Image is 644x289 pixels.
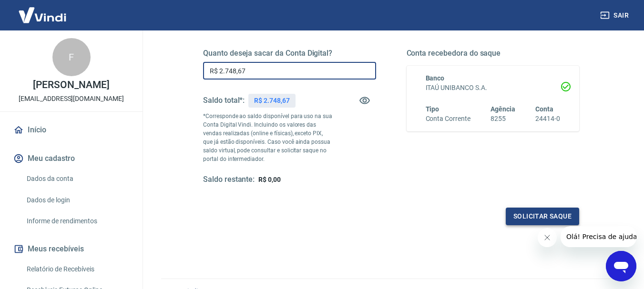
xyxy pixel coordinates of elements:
[506,208,579,225] button: Solicitar saque
[535,114,560,124] h6: 24414-0
[203,112,333,163] p: *Corresponde ao saldo disponível para uso na sua Conta Digital Vindi. Incluindo os valores das ve...
[33,80,109,90] p: [PERSON_NAME]
[491,105,515,113] span: Agência
[426,114,470,124] h6: Conta Corrente
[19,94,124,104] p: [EMAIL_ADDRESS][DOMAIN_NAME]
[606,251,636,281] iframe: Botão para abrir a janela de mensagens
[426,74,445,82] span: Banco
[6,7,80,14] span: Olá! Precisa de ajuda?
[203,49,376,58] h5: Quanto deseja sacar da Conta Digital?
[23,190,131,210] a: Dados de login
[11,120,131,140] a: Início
[407,49,580,58] h5: Conta recebedora do saque
[254,96,289,106] p: R$ 2.748,67
[11,239,131,259] button: Meus recebíveis
[203,175,255,185] h5: Saldo restante:
[561,226,636,247] iframe: Mensagem da empresa
[258,176,281,183] span: R$ 0,00
[11,148,131,169] button: Meu cadastro
[426,105,440,113] span: Tipo
[598,7,633,24] button: Sair
[491,114,515,124] h6: 8255
[535,105,553,113] span: Conta
[11,0,73,30] img: Vindi
[23,211,131,231] a: Informe de rendimentos
[426,83,561,93] h6: ITAÚ UNIBANCO S.A.
[23,259,131,279] a: Relatório de Recebíveis
[23,169,131,189] a: Dados da conta
[203,96,245,105] h5: Saldo total*:
[52,38,91,76] div: F
[538,228,557,247] iframe: Fechar mensagem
